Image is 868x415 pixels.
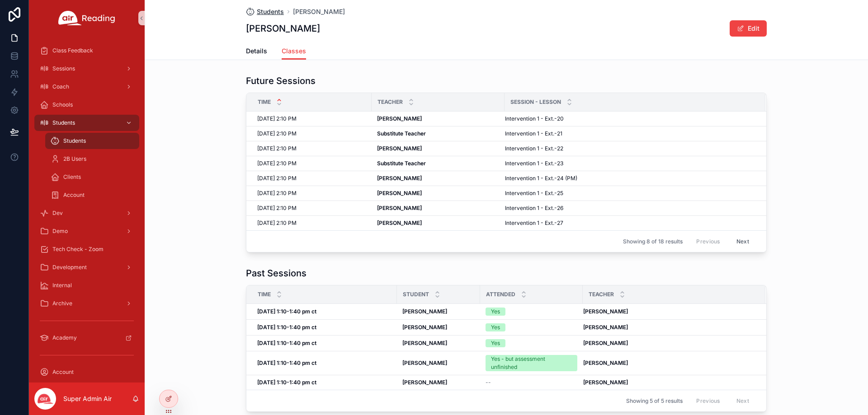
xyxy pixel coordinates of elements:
a: [PERSON_NAME] [402,379,475,386]
a: [PERSON_NAME] [377,145,499,152]
h1: Past Sessions [246,267,307,280]
span: [PERSON_NAME] [293,7,345,16]
strong: [PERSON_NAME] [583,340,628,346]
a: [DATE] 2:10 PM [257,130,366,137]
a: [PERSON_NAME] [402,340,475,347]
strong: [PERSON_NAME] [402,324,447,331]
a: [DATE] 2:10 PM [257,190,366,197]
p: Super Admin Air [63,394,112,403]
span: Details [246,47,267,56]
span: Account [52,368,74,376]
a: Development [34,259,139,275]
span: Academy [52,334,77,341]
span: Intervention 1 - Ext.-26 [505,205,563,212]
div: Yes [491,308,500,316]
a: Intervention 1 - Ext.-20 [505,115,755,122]
span: Intervention 1 - Ext.-27 [505,219,563,227]
a: Intervention 1 - Ext.-24 (PM) [505,175,755,182]
strong: [PERSON_NAME] [402,308,447,315]
a: [DATE] 2:10 PM [257,219,366,227]
strong: Substitute Teacher [377,160,426,167]
a: [DATE] 1:10-1:40 pm ct [257,379,392,386]
strong: [PERSON_NAME] [377,115,422,122]
span: Time [258,98,271,106]
a: 2B Users [45,151,139,167]
a: [DATE] 2:10 PM [257,205,366,212]
span: Development [52,264,87,271]
span: Intervention 1 - Ext.-23 [505,160,563,167]
span: Intervention 1 - Ext.-20 [505,115,564,122]
a: [DATE] 2:10 PM [257,115,366,122]
span: Showing 8 of 18 results [623,238,683,245]
span: [DATE] 2:10 PM [257,115,297,122]
span: Dev [52,210,63,217]
a: Intervention 1 - Ext.-23 [505,160,755,167]
a: [DATE] 2:10 PM [257,175,366,182]
strong: [PERSON_NAME] [402,379,447,386]
strong: [PERSON_NAME] [583,379,628,386]
span: Archive [52,300,72,307]
a: [PERSON_NAME] [377,219,499,227]
a: [DATE] 1:10-1:40 pm ct [257,359,392,367]
a: Account [45,187,139,203]
a: Students [246,7,284,16]
span: [DATE] 2:10 PM [257,205,297,212]
a: [PERSON_NAME] [583,359,755,367]
div: Yes [491,339,500,347]
a: Yes [486,339,577,347]
a: -- [486,379,577,386]
a: Yes [486,308,577,316]
strong: [DATE] 1:10-1:40 pm ct [257,324,316,331]
strong: [PERSON_NAME] [377,205,422,211]
a: Intervention 1 - Ext.-21 [505,130,755,137]
a: Intervention 1 - Ext.-27 [505,219,755,227]
div: scrollable content [29,36,145,382]
a: [PERSON_NAME] [583,324,755,331]
span: Students [257,7,284,16]
a: [PERSON_NAME] [402,308,475,315]
a: [DATE] 2:10 PM [257,145,366,152]
a: [PERSON_NAME] [377,205,499,212]
strong: [PERSON_NAME] [402,359,447,366]
span: Showing 5 of 5 results [626,397,683,405]
span: Students [63,137,86,145]
a: Students [45,133,139,149]
a: Substitute Teacher [377,130,499,137]
div: Yes - but assessment unfinished [491,355,572,371]
span: Classes [282,47,306,56]
a: [DATE] 1:10-1:40 pm ct [257,308,392,315]
button: Edit [730,20,767,37]
span: [DATE] 2:10 PM [257,175,297,182]
span: Internal [52,282,72,289]
span: 2B Users [63,155,86,163]
strong: [DATE] 1:10-1:40 pm ct [257,379,316,386]
span: Clients [63,173,81,181]
a: Yes - but assessment unfinished [486,355,577,371]
span: Intervention 1 - Ext.-25 [505,190,563,197]
a: Students [34,115,139,131]
span: [DATE] 2:10 PM [257,219,297,227]
strong: [PERSON_NAME] [583,324,628,331]
h1: Future Sessions [246,75,316,87]
a: [DATE] 1:10-1:40 pm ct [257,324,392,331]
span: Teacher [377,98,403,106]
span: Schools [52,101,73,108]
a: Tech Check - Zoom [34,241,139,257]
span: Session - Lesson [510,98,561,106]
span: Student [403,291,429,298]
div: Yes [491,323,500,331]
a: [PERSON_NAME] [583,308,755,315]
a: Intervention 1 - Ext.-22 [505,145,755,152]
strong: [PERSON_NAME] [402,340,447,346]
strong: [DATE] 1:10-1:40 pm ct [257,359,316,366]
strong: [PERSON_NAME] [583,359,628,366]
a: Demo [34,223,139,239]
a: [PERSON_NAME] [583,340,755,347]
span: Students [52,119,75,126]
span: [DATE] 2:10 PM [257,190,297,197]
span: Sessions [52,65,75,72]
strong: [PERSON_NAME] [377,175,422,182]
span: Teacher [589,291,614,298]
a: [DATE] 1:10-1:40 pm ct [257,340,392,347]
span: Tech Check - Zoom [52,246,104,253]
